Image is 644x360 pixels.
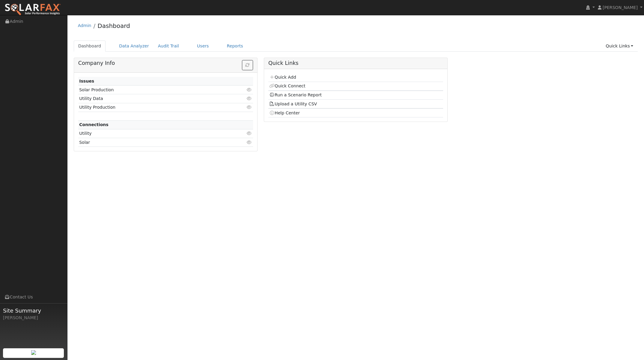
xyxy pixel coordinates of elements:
i: Click to view [247,140,252,144]
strong: Issues [79,79,94,83]
a: Users [192,41,213,52]
td: Utility [78,129,225,138]
a: Quick Links [601,41,638,52]
i: Click to view [247,88,252,92]
h5: Company Info [78,60,253,66]
a: Run a Scenario Report [269,92,322,97]
td: Utility Data [78,94,225,103]
a: Admin [78,23,91,28]
img: retrieve [31,350,36,355]
a: Quick Add [269,75,296,80]
a: Reports [222,41,248,52]
span: Site Summary [3,307,64,315]
td: Solar [78,138,225,147]
td: Utility Production [78,103,225,112]
a: Dashboard [74,41,106,52]
a: Help Center [269,110,300,115]
i: Click to view [247,105,252,109]
div: [PERSON_NAME] [3,315,64,321]
td: Solar Production [78,86,225,94]
a: Data Analyzer [115,41,154,52]
i: Click to view [247,96,252,101]
strong: Connections [79,122,109,127]
h5: Quick Links [268,60,443,66]
a: Upload a Utility CSV [269,101,317,106]
a: Dashboard [97,22,130,29]
span: [PERSON_NAME] [603,5,638,10]
img: SolarFax [4,3,61,16]
i: Click to view [247,131,252,135]
a: Quick Connect [269,83,305,88]
a: Audit Trail [154,41,183,52]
